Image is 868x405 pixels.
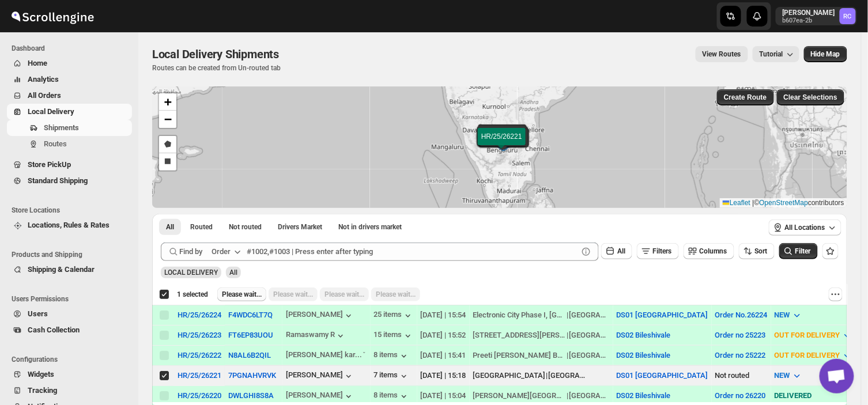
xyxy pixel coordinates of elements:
[820,359,854,393] a: Open chat
[28,91,61,100] span: All Orders
[715,370,768,381] div: Not routed
[569,390,609,402] div: [GEOGRAPHIC_DATA]
[421,350,466,361] div: [DATE] | 15:41
[775,331,840,339] span: OUT FOR DELIVERY
[159,136,176,153] a: Draw a polygon
[228,371,276,380] button: 7PGNAHVRVK
[28,176,88,185] span: Standard Shipping
[421,330,466,341] div: [DATE] | 15:52
[775,311,790,319] span: NEW
[229,222,262,232] span: Not routed
[753,46,799,62] button: Tutorial
[473,350,567,361] div: Preeti [PERSON_NAME] Byanahalli
[228,351,271,359] button: N8AL6B2QIL
[159,153,176,171] a: Draw a rectangle
[286,330,346,342] button: Ramaswamy R
[783,8,835,17] p: [PERSON_NAME]
[769,219,841,236] button: All Locations
[473,350,610,361] div: |
[495,136,512,149] img: Marker
[755,247,768,255] span: Sort
[495,138,512,151] img: Marker
[723,199,750,207] a: Leaflet
[28,325,80,334] span: Cash Collection
[159,219,181,235] button: All
[753,199,754,207] span: |
[278,222,322,232] span: Drivers Market
[569,309,609,321] div: [GEOGRAPHIC_DATA]
[178,351,221,359] div: HR/25/26222
[493,137,511,150] img: Marker
[779,243,818,259] button: Filter
[228,331,273,339] button: FT6EP83UOU
[775,371,790,380] span: NEW
[44,139,67,148] span: Routes
[178,371,221,380] div: HR/25/26221
[28,370,54,378] span: Widgets
[785,223,825,232] span: All Locations
[286,370,354,382] button: [PERSON_NAME]
[374,310,414,321] button: 25 items
[9,2,96,31] img: ScrollEngine
[783,17,835,24] p: b607ea-2b
[495,139,512,152] img: Marker
[494,134,511,146] img: Marker
[374,350,410,362] div: 8 items
[768,346,860,365] button: OUT FOR DELIVERY
[715,311,768,319] button: Order No.26224
[720,198,847,208] div: © contributors
[331,219,409,235] button: Un-claimable
[159,111,176,128] a: Zoom out
[286,310,354,321] button: [PERSON_NAME]
[617,371,708,380] button: DS01 [GEOGRAPHIC_DATA]
[840,8,856,24] span: Rahul Chopra
[717,89,774,105] button: Create Route
[166,222,174,232] span: All
[164,112,172,126] span: −
[374,330,414,342] div: 15 items
[159,93,176,111] a: Zoom in
[177,290,208,299] span: 1 selected
[7,217,132,233] button: Locations, Rules & Rates
[12,250,133,259] span: Products and Shipping
[222,219,269,235] button: Unrouted
[496,138,513,151] img: Marker
[493,136,510,149] img: Marker
[178,391,221,400] div: HR/25/26220
[152,47,279,61] span: Local Delivery Shipments
[7,322,132,338] button: Cash Collection
[768,306,810,324] button: NEW
[178,331,221,339] button: HR/25/26223
[724,93,767,102] span: Create Route
[12,206,133,215] span: Store Locations
[703,50,741,59] span: View Routes
[473,330,567,341] div: [STREET_ADDRESS][PERSON_NAME], [PERSON_NAME] Nagar
[493,138,510,150] img: Marker
[152,63,284,73] p: Routes can be created from Un-routed tab
[212,246,231,258] div: Order
[421,309,466,321] div: [DATE] | 15:54
[760,199,809,207] a: OpenStreetMap
[178,311,221,319] button: HR/25/26224
[28,309,48,318] span: Users
[777,89,844,105] button: Clear Selections
[804,46,847,62] button: Map action label
[7,88,132,104] button: All Orders
[374,370,410,382] button: 7 items
[495,135,512,147] img: Marker
[7,262,132,278] button: Shipping & Calendar
[811,50,840,59] span: Hide Map
[286,350,362,359] div: [PERSON_NAME] kar...
[700,247,727,255] span: Columns
[374,391,410,402] button: 8 items
[286,391,354,402] button: [PERSON_NAME]
[795,247,811,255] span: Filter
[495,137,512,149] img: Marker
[493,135,511,148] img: Marker
[549,370,589,381] div: [GEOGRAPHIC_DATA]
[617,351,671,359] button: DS02 Bileshivale
[12,44,133,53] span: Dashboard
